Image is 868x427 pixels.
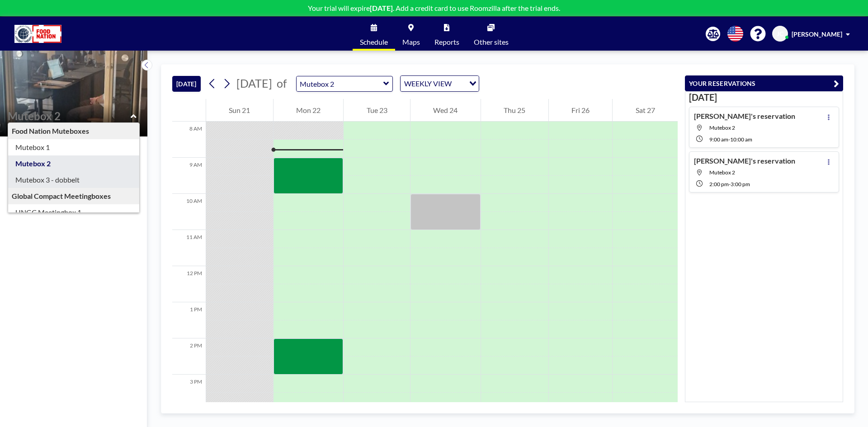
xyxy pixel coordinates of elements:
span: 9:00 AM [709,136,728,143]
span: Maps [402,38,420,46]
span: 3:00 PM [731,181,750,188]
h4: [PERSON_NAME]'s reservation [694,156,795,165]
a: Maps [395,17,427,51]
div: 8 AM [172,122,206,158]
div: 2 PM [172,338,206,375]
div: Wed 24 [410,99,481,122]
span: WEEKLY VIEW [402,78,453,89]
div: 11 AM [172,230,206,266]
span: 2:00 PM [709,181,729,188]
h4: [PERSON_NAME]'s reservation [694,112,795,121]
div: Sat 27 [613,99,678,122]
input: Mutebox 2 [297,76,383,91]
span: of [277,76,287,90]
span: - [729,181,731,188]
button: [DATE] [172,76,201,92]
div: Mutebox 1 [8,139,139,155]
div: UNGC Meetingbox 1 [8,204,139,221]
div: Search for option [401,76,479,91]
div: 1 PM [172,302,206,338]
h3: [DATE] [689,92,839,103]
button: YOUR RESERVATIONS [685,75,843,91]
div: 9 AM [172,158,206,194]
div: 3 PM [172,375,206,411]
span: Schedule [360,38,388,46]
a: Other sites [467,17,516,51]
div: Mutebox 2 [8,155,139,172]
div: 12 PM [172,266,206,302]
div: Mutebox 3 - dobbelt [8,172,139,188]
a: Schedule [353,17,395,51]
div: Sun 21 [206,99,273,122]
span: Floor: - [7,123,30,132]
input: Mutebox 2 [8,109,131,122]
span: - [728,136,730,143]
span: 10:00 AM [730,136,752,143]
span: Mutebox 2 [709,124,735,131]
input: Search for option [454,78,464,89]
div: Tue 23 [344,99,410,122]
div: Thu 25 [481,99,548,122]
span: Reports [434,38,459,46]
div: Mon 22 [274,99,344,122]
div: Food Nation Muteboxes [8,123,139,139]
div: Fri 26 [549,99,613,122]
span: [PERSON_NAME] [792,30,842,38]
a: Reports [427,17,467,51]
b: [DATE] [370,4,393,12]
span: Other sites [474,38,509,46]
span: Mutebox 2 [709,169,735,176]
div: 10 AM [172,194,206,230]
img: organization-logo [14,25,61,43]
div: Global Compact Meetingboxes [8,188,139,204]
span: JC [777,30,783,38]
span: [DATE] [236,76,272,90]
